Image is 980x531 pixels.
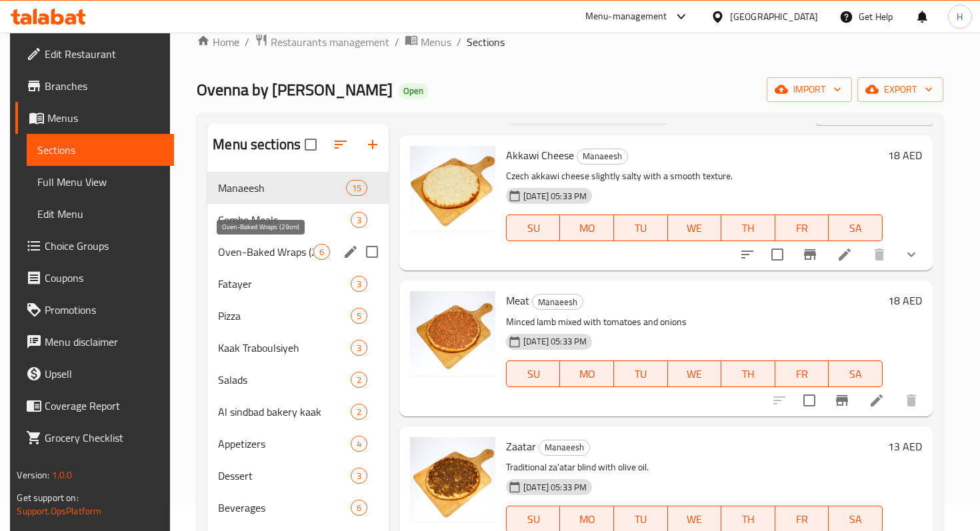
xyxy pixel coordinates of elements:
span: Al sindbad bakery kaak [218,404,351,420]
button: TH [721,360,775,387]
span: Get support on: [17,489,78,506]
span: Menu disclaimer [45,334,163,350]
span: 4 [351,438,367,450]
span: Sections [37,142,163,158]
span: WE [673,219,717,238]
span: 6 [351,502,367,514]
span: Appetizers [218,436,351,452]
a: Coverage Report [15,390,173,422]
button: sort-choices [731,239,763,270]
p: Czech akkawi cheese slightly salty with a smooth texture. [506,168,882,185]
span: H [957,9,963,24]
span: Coupons [45,270,163,286]
button: import [767,77,852,102]
a: Edit Restaurant [15,38,173,70]
span: SU [512,219,555,238]
h2: Menu items [399,103,472,123]
span: FR [781,510,824,529]
div: items [351,340,367,356]
div: Appetizers4 [207,428,389,460]
div: Menu-management [585,9,667,25]
button: FR [775,360,829,387]
div: items [313,244,330,260]
span: WE [673,510,717,529]
span: Manaeesh [533,294,583,310]
button: export [857,77,943,102]
span: SU [512,510,555,529]
a: Coupons [15,262,173,294]
span: MO [565,510,609,529]
div: Al sindbad bakery kaak2 [207,396,389,428]
a: Menus [405,33,451,51]
li: / [457,34,461,50]
button: MO [560,360,614,387]
button: Add section [357,129,389,161]
span: WE [673,364,717,384]
span: Open [398,85,429,97]
span: import [777,81,841,98]
span: 2 [351,406,367,418]
a: Menu disclaimer [15,326,173,358]
span: Meat [506,290,529,310]
span: Beverages [218,500,351,516]
div: Manaeesh [218,180,346,196]
button: WE [668,360,722,387]
h2: Menu sections [213,135,301,155]
a: Promotions [15,294,173,326]
button: FR [775,215,829,241]
span: MO [565,219,609,238]
span: Salads [218,372,351,388]
div: items [351,468,367,484]
div: Fatayer3 [207,268,389,300]
div: Manaeesh [577,149,628,165]
button: TH [721,215,775,241]
div: items [351,308,367,324]
h6: 18 AED [888,146,922,165]
button: Branch-specific-item [826,384,858,416]
span: Pizza [218,308,351,324]
a: Full Menu View [27,166,173,198]
button: SU [506,215,560,241]
button: TU [614,360,668,387]
span: SA [834,219,877,238]
a: Menus [15,102,173,134]
div: Dessert [218,468,351,484]
button: MO [560,215,614,241]
button: SA [829,360,883,387]
span: Menus [421,34,451,50]
img: Zaatar [410,437,495,522]
div: Kaak Traboulsiyeh [218,340,351,356]
p: Traditional za'atar blind with olive oil. [506,459,882,476]
img: Meat [410,291,495,376]
a: Home [197,34,239,50]
div: items [351,500,367,516]
span: Edit Menu [37,206,163,222]
a: Grocery Checklist [15,422,173,454]
img: Akkawi Cheese [410,146,495,231]
span: TH [727,510,770,529]
div: Oven-Baked Wraps (29cm)6edit [207,236,389,268]
button: WE [668,215,722,241]
span: TU [619,364,663,384]
a: Edit Menu [27,198,173,230]
span: TH [727,219,770,238]
span: Oven-Baked Wraps (29cm) [218,244,313,260]
span: Select to update [795,386,823,414]
span: TU [619,219,663,238]
span: Combo Meals [218,212,351,228]
span: Restaurants management [271,34,389,50]
span: TH [727,364,770,384]
div: Manaeesh15 [207,172,389,204]
span: Choice Groups [45,238,163,254]
div: items [351,372,367,388]
button: TU [614,215,668,241]
a: Sections [27,134,173,166]
span: 1.0.0 [52,466,73,484]
span: Grocery Checklist [45,430,163,446]
svg: Show Choices [903,247,919,263]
